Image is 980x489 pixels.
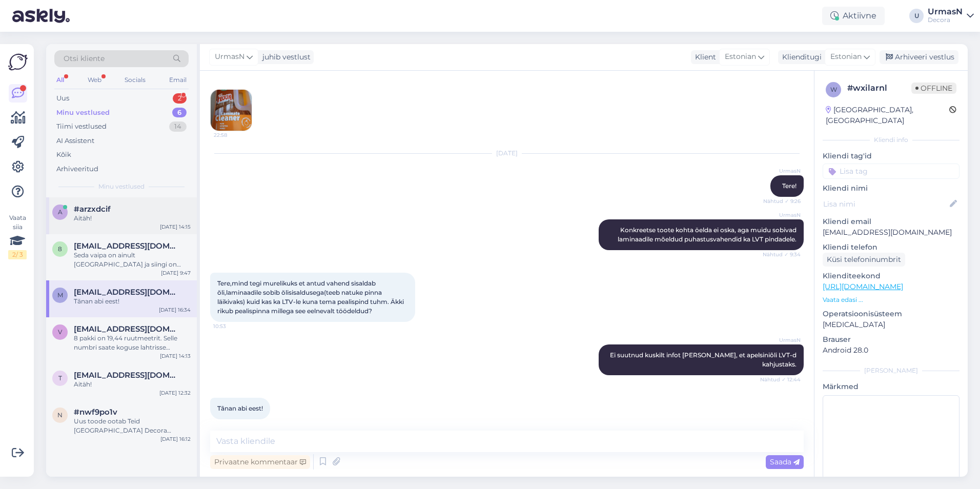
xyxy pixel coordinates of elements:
p: [MEDICAL_DATA] [823,319,959,330]
span: merle152@hotmail.com [74,288,180,297]
div: Tãnan abi eest! [74,297,191,306]
div: Web [86,73,104,87]
p: Android 28.0 [823,345,959,356]
p: Kliendi telefon [823,242,959,253]
span: Nähtud ✓ 12:44 [760,376,801,383]
a: [URL][DOMAIN_NAME] [823,282,903,291]
span: m [57,291,63,299]
div: Uus toode ootab Teid [GEOGRAPHIC_DATA] Decora arvemüügis (kohe uksest sisse tulles vasakul esimen... [74,417,191,435]
div: Uus [56,93,69,104]
input: Lisa nimi [823,198,948,210]
p: Kliendi tag'id [823,151,959,161]
div: 2 / 3 [8,250,27,259]
div: Arhiveeritud [56,164,98,174]
p: Kliendi nimi [823,183,959,194]
div: Tiimi vestlused [56,121,107,132]
span: 10:53 [213,322,252,330]
div: AI Assistent [56,136,94,146]
div: Aitäh! [74,214,191,223]
img: Askly Logo [8,52,28,72]
p: [EMAIL_ADDRESS][DOMAIN_NAME] [823,227,959,238]
div: [PERSON_NAME] [823,366,959,375]
div: Kõik [56,150,71,160]
div: Arhiveeri vestlus [880,50,958,64]
span: terippohla@gmail.com [74,371,180,380]
p: Märkmed [823,381,959,392]
span: 8 [58,245,62,253]
div: 6 [172,108,187,118]
span: Tere,mind tegi murelikuks et antud vahend sisaldab ŏli,laminaadile sobib ŏlisisaldusega(teeb natu... [217,279,405,315]
p: Vaata edasi ... [823,295,959,304]
span: Saada [770,457,800,466]
a: UrmasNDecora [928,8,974,24]
span: #nwf9po1v [74,407,117,417]
span: 8dkristina@gmail.com [74,241,180,251]
div: [DATE] 14:13 [160,352,191,360]
span: Tere! [782,182,797,190]
span: Offline [911,83,956,94]
div: [DATE] 16:12 [160,435,191,443]
img: Attachment [211,90,252,131]
span: n [57,411,63,419]
span: Konkreetse toote kohta öelda ei oska, aga muidu sobivad laminaadile mõeldud puhastusvahendid ka L... [618,226,798,243]
div: [DATE] 12:32 [159,389,191,397]
div: 8 pakki on 19,44 ruutmeetrit. Selle numbri saate koguse lahtrisse sisestada. Selle koguse hind on... [74,334,191,352]
div: juhib vestlust [258,52,311,63]
div: Socials [122,73,148,87]
span: vdostojevskaja@gmail.com [74,324,180,334]
div: Klient [691,52,716,63]
p: Operatsioonisüsteem [823,309,959,319]
div: 14 [169,121,187,132]
p: Kliendi email [823,216,959,227]
span: Nähtud ✓ 9:26 [762,197,801,205]
span: Minu vestlused [98,182,145,191]
span: Estonian [725,51,756,63]
div: [DATE] [210,149,804,158]
span: Nähtud ✓ 9:34 [762,251,801,258]
div: Aitäh! [74,380,191,389]
div: [DATE] 16:34 [159,306,191,314]
span: 16:34 [213,420,252,427]
div: UrmasN [928,8,963,16]
span: a [58,208,63,216]
p: Brauser [823,334,959,345]
div: Aktiivne [822,7,885,25]
div: 2 [173,93,187,104]
span: w [830,86,837,93]
span: Tãnan abi eest! [217,404,263,412]
span: UrmasN [215,51,244,63]
div: Minu vestlused [56,108,110,118]
div: Klienditugi [778,52,822,63]
div: All [54,73,66,87]
span: t [58,374,62,382]
span: Estonian [830,51,862,63]
div: U [909,9,924,23]
span: 22:58 [214,131,252,139]
span: #arzxdcif [74,205,111,214]
span: UrmasN [762,336,801,344]
p: Klienditeekond [823,271,959,281]
span: UrmasN [762,167,801,175]
div: Küsi telefoninumbrit [823,253,905,267]
span: Otsi kliente [64,53,105,64]
div: Seda vaipa on ainult [GEOGRAPHIC_DATA] ja siingi on kogus nii väike, et tellida ei saa. Ainult lõ... [74,251,191,269]
div: Privaatne kommentaar [210,455,310,469]
div: # wxilarnl [847,82,911,94]
div: Kliendi info [823,135,959,145]
span: v [58,328,62,336]
span: UrmasN [762,211,801,219]
div: Vaata siia [8,213,27,259]
div: [DATE] 9:47 [161,269,191,277]
div: Decora [928,16,963,24]
div: [DATE] 14:15 [160,223,191,231]
div: Email [167,73,189,87]
input: Lisa tag [823,164,959,179]
span: Ei suutnud kuskilt infot [PERSON_NAME], et apelsiniõli LVT-d kahjustaks. [610,351,798,368]
div: [GEOGRAPHIC_DATA], [GEOGRAPHIC_DATA] [826,105,949,126]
